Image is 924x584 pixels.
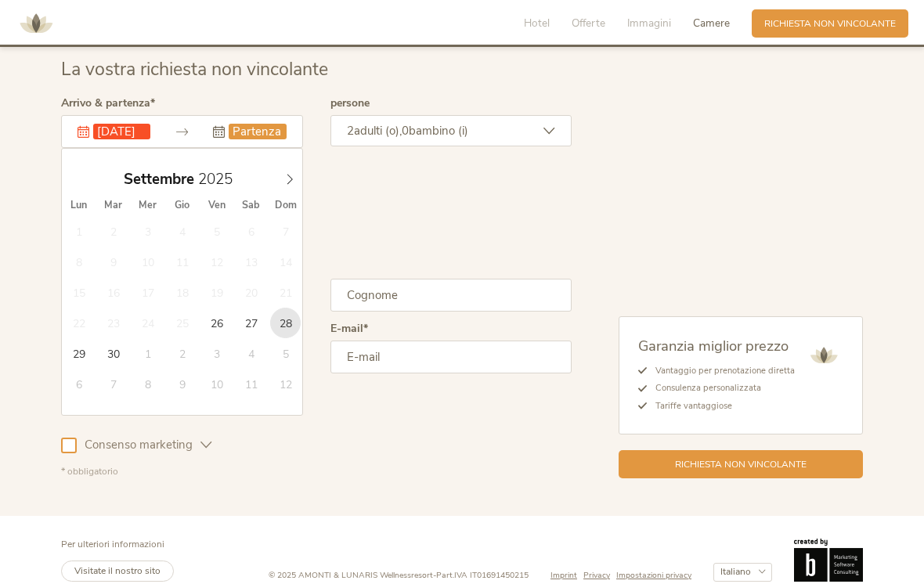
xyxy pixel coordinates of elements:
span: Ottobre 1, 2025 [132,338,163,369]
span: Part.IVA IT01691450215 [436,569,529,581]
span: Settembre 10, 2025 [132,247,163,277]
span: Ottobre 8, 2025 [132,369,163,399]
span: Camere [693,16,730,31]
input: Partenza [229,124,286,139]
span: Settembre 30, 2025 [98,338,128,369]
span: Sab [234,200,269,211]
span: Garanzia miglior prezzo [638,336,789,355]
span: Dom [269,200,303,211]
span: bambino (i) [409,123,468,139]
span: Impostazioni privacy [616,569,691,581]
span: Settembre 11, 2025 [167,247,197,277]
span: Ven [200,200,234,211]
span: Ottobre 12, 2025 [270,369,301,399]
span: Mar [96,200,131,211]
li: Consulenza personalizzata [647,380,795,397]
span: Settembre 17, 2025 [132,277,163,308]
span: Visitate il nostro sito [74,564,161,577]
span: Ottobre 6, 2025 [63,369,94,399]
span: Immagini [627,16,671,31]
span: Privacy [583,569,610,581]
span: Ottobre 2, 2025 [167,338,197,369]
span: Ottobre 4, 2025 [236,338,266,369]
span: Settembre 4, 2025 [167,216,197,247]
span: Settembre 29, 2025 [63,338,94,369]
a: Impostazioni privacy [616,570,691,582]
span: Settembre 22, 2025 [63,308,94,338]
span: Settembre 13, 2025 [236,247,266,277]
span: 2 [347,123,354,139]
span: Hotel [524,16,550,31]
span: Settembre 19, 2025 [201,277,232,308]
span: Settembre 8, 2025 [63,247,94,277]
span: Settembre 9, 2025 [98,247,128,277]
span: Settembre 25, 2025 [167,308,197,338]
span: Richiesta non vincolante [764,17,896,31]
input: E-mail [330,341,572,373]
span: © 2025 AMONTI & LUNARIS Wellnessresort [269,569,433,581]
span: Settembre 12, 2025 [201,247,232,277]
span: Settembre 23, 2025 [98,308,128,338]
span: Gio [165,200,200,211]
a: Visitate il nostro sito [61,561,174,582]
span: Settembre 27, 2025 [236,308,266,338]
span: Ottobre 11, 2025 [236,369,266,399]
span: Ottobre 10, 2025 [201,369,232,399]
span: Offerte [572,16,605,31]
div: * obbligatorio [61,465,572,478]
span: Consenso marketing [77,437,200,453]
input: Arrivo [93,124,150,139]
label: persone [330,98,370,109]
span: Settembre 28, 2025 [270,308,301,338]
span: Settembre 21, 2025 [270,277,301,308]
a: Privacy [583,570,616,582]
span: Settembre 2, 2025 [98,216,128,247]
span: Settembre 3, 2025 [132,216,163,247]
label: Arrivo & partenza [61,98,155,109]
span: Per ulteriori informazioni [61,538,164,550]
span: Settembre 20, 2025 [236,277,266,308]
img: AMONTI & LUNARIS Wellnessresort [804,336,843,375]
span: Settembre 1, 2025 [63,216,94,247]
span: adulti (o), [354,123,402,139]
span: - [433,569,436,581]
span: Settembre 14, 2025 [270,247,301,277]
span: Settembre 5, 2025 [201,216,232,247]
span: Settembre [124,172,194,187]
li: Vantaggio per prenotazione diretta [647,362,795,380]
span: Settembre 18, 2025 [167,277,197,308]
span: Ottobre 3, 2025 [201,338,232,369]
span: Ottobre 7, 2025 [98,369,128,399]
span: Settembre 7, 2025 [270,216,301,247]
a: AMONTI & LUNARIS Wellnessresort [13,19,60,27]
input: Year [194,169,246,189]
span: Mer [131,200,165,211]
span: Imprint [550,569,577,581]
span: Settembre 26, 2025 [201,308,232,338]
span: 0 [402,123,409,139]
span: La vostra richiesta non vincolante [61,57,328,81]
span: Ottobre 5, 2025 [270,338,301,369]
span: Settembre 16, 2025 [98,277,128,308]
span: Settembre 24, 2025 [132,308,163,338]
span: Settembre 6, 2025 [236,216,266,247]
li: Tariffe vantaggiose [647,398,795,415]
label: E-mail [330,323,368,334]
input: Cognome [330,279,572,312]
span: Lun [62,200,96,211]
span: Settembre 15, 2025 [63,277,94,308]
img: Brandnamic GmbH | Leading Hospitality Solutions [794,539,863,582]
a: Imprint [550,570,583,582]
span: Ottobre 9, 2025 [167,369,197,399]
span: Richiesta non vincolante [675,458,807,471]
